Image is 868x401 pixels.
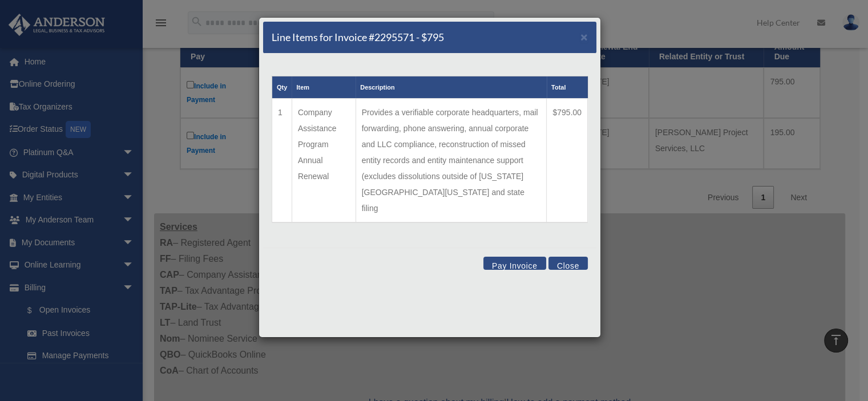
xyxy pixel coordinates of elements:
[272,76,292,99] th: Qty
[547,76,588,99] th: Total
[580,31,588,43] button: Close
[292,76,356,99] th: Item
[356,76,547,99] th: Description
[272,30,444,44] h5: Line Items for Invoice #2295571 - $795
[483,257,546,270] button: Pay Invoice
[547,99,588,223] td: $795.00
[272,99,292,223] td: 1
[548,257,588,270] button: Close
[580,30,588,43] span: ×
[292,99,356,223] td: Company Assistance Program Annual Renewal
[356,99,547,223] td: Provides a verifiable corporate headquarters, mail forwarding, phone answering, annual corporate ...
